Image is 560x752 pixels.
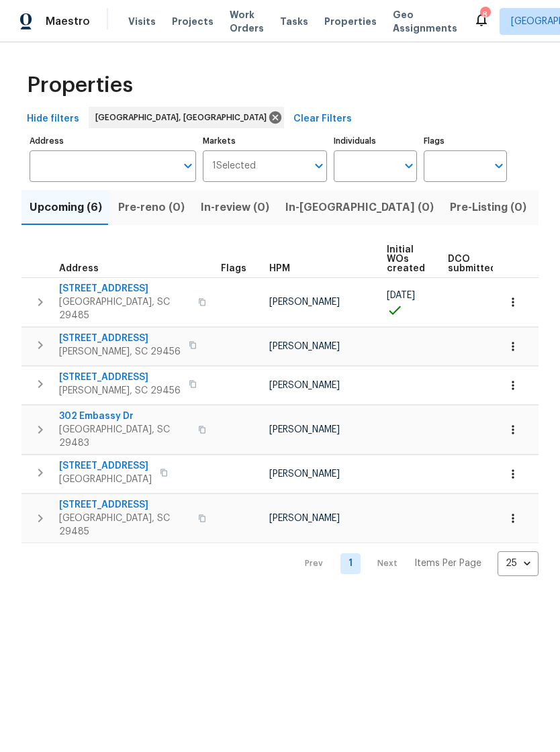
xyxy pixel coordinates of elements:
[212,160,256,172] span: 1 Selected
[387,245,425,273] span: Initial WOs created
[27,79,133,92] span: Properties
[118,198,185,217] span: Pre-reno (0)
[324,15,377,28] span: Properties
[59,295,190,322] span: [GEOGRAPHIC_DATA], SC 29485
[201,198,269,217] span: In-review (0)
[480,8,489,21] div: 8
[27,111,79,128] span: Hide filters
[59,410,190,423] span: 302 Embassy Dr
[269,342,340,351] span: [PERSON_NAME]
[448,254,496,273] span: DCO submitted
[59,459,152,473] span: [STREET_ADDRESS]
[30,198,102,217] span: Upcoming (6)
[59,345,181,359] span: [PERSON_NAME], SC 29456
[59,512,190,538] span: [GEOGRAPHIC_DATA], SC 29485
[95,111,272,124] span: [GEOGRAPHIC_DATA], [GEOGRAPHIC_DATA]
[293,111,352,128] span: Clear Filters
[59,264,99,273] span: Address
[269,297,340,307] span: [PERSON_NAME]
[59,498,190,512] span: [STREET_ADDRESS]
[414,557,481,570] p: Items Per Page
[203,137,328,145] label: Markets
[269,425,340,434] span: [PERSON_NAME]
[450,198,526,217] span: Pre-Listing (0)
[269,264,290,273] span: HPM
[59,332,181,345] span: [STREET_ADDRESS]
[400,156,418,175] button: Open
[393,8,457,35] span: Geo Assignments
[387,291,415,300] span: [DATE]
[59,473,152,486] span: [GEOGRAPHIC_DATA]
[59,423,190,450] span: [GEOGRAPHIC_DATA], SC 29483
[172,15,214,28] span: Projects
[280,17,308,26] span: Tasks
[310,156,328,175] button: Open
[498,546,539,581] div: 25
[489,156,508,175] button: Open
[59,282,190,295] span: [STREET_ADDRESS]
[292,551,539,576] nav: Pagination Navigation
[46,15,90,28] span: Maestro
[179,156,197,175] button: Open
[89,107,284,128] div: [GEOGRAPHIC_DATA], [GEOGRAPHIC_DATA]
[424,137,507,145] label: Flags
[288,107,357,132] button: Clear Filters
[269,469,340,479] span: [PERSON_NAME]
[221,264,246,273] span: Flags
[128,15,156,28] span: Visits
[21,107,85,132] button: Hide filters
[269,514,340,523] span: [PERSON_NAME]
[269,381,340,390] span: [PERSON_NAME]
[285,198,434,217] span: In-[GEOGRAPHIC_DATA] (0)
[59,384,181,397] span: [PERSON_NAME], SC 29456
[30,137,196,145] label: Address
[230,8,264,35] span: Work Orders
[59,371,181,384] span: [STREET_ADDRESS]
[334,137,417,145] label: Individuals
[340,553,361,574] a: Goto page 1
